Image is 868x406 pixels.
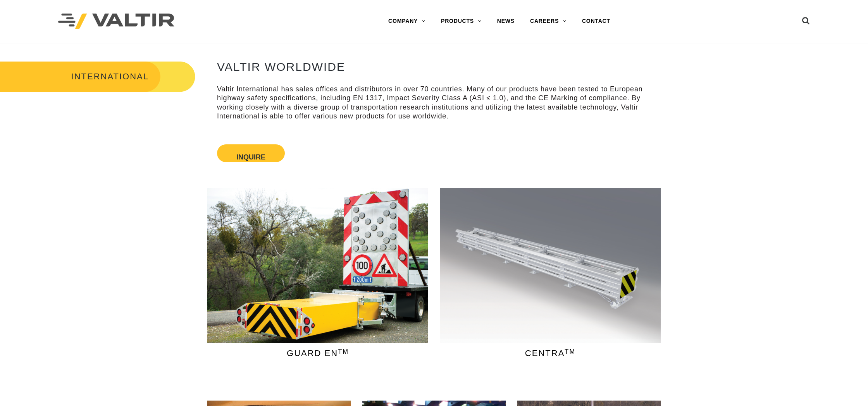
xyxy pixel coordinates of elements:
[217,85,651,121] p: Valtir International has sales offices and distributors in over 70 countries. Many of our product...
[381,14,433,29] a: COMPANY
[58,14,174,29] img: Valtir
[236,154,265,155] button: Inquire
[565,348,575,355] sup: TM
[338,348,349,355] sup: TM
[440,343,661,370] a: CENTRATM
[287,349,349,358] span: GUARD EN
[433,14,489,29] a: PRODUCTS
[287,348,349,358] a: GUARD ENTM
[489,14,522,29] a: NEWS
[525,349,575,358] span: CENTRA
[217,60,651,73] h2: VALTIR WORLDWIDE
[574,14,618,29] a: CONTACT
[522,14,574,29] a: CAREERS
